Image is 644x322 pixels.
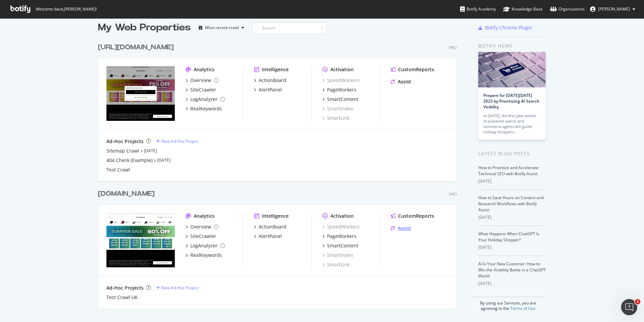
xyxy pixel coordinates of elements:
img: www.neweracap.co.uk [106,213,175,267]
div: SmartContent [327,242,358,249]
div: Analytics [194,66,215,73]
a: PageWorkers [322,86,356,93]
a: Terms of Use [510,305,536,311]
a: RealKeywords [186,105,222,112]
div: Assist [398,78,411,85]
a: Overview [186,223,219,230]
a: AI Is Your New Customer: How to Win the Visibility Battle in a ChatGPT World [478,261,546,279]
a: What Happens When ChatGPT Is Your Holiday Shopper? [478,231,539,243]
div: Test Crawl UK [106,294,138,301]
div: Analytics [194,213,215,219]
a: New Ad-Hoc Project [156,285,199,291]
a: [URL][DOMAIN_NAME] [98,43,176,52]
div: [DATE] [478,178,546,184]
a: New Ad-Hoc Project [156,138,199,144]
div: Overview [190,77,211,84]
a: How to Prioritize and Accelerate Technical SEO with Botify Assist [478,165,539,177]
a: SpeedWorkers [322,77,360,84]
a: LogAnalyzer [186,96,225,103]
div: Activation [330,213,354,219]
input: Search [252,22,326,34]
div: CustomReports [398,66,434,73]
button: Most recent crawl [196,22,247,33]
div: [DOMAIN_NAME] [98,189,155,199]
a: Sitemap Crawl [106,147,139,154]
div: In [DATE], the first year where AI-powered search and commerce agents will guide holiday shoppers… [483,113,541,135]
a: 404 Check (Example) [106,157,153,164]
div: [DATE] [478,214,546,220]
a: CustomReports [391,66,434,73]
div: PageWorkers [327,233,356,240]
a: Assist [391,225,411,232]
div: Botify news [478,42,546,50]
div: New Ad-Hoc Project [161,285,199,291]
div: Activation [330,66,354,73]
div: SmartIndex [322,105,353,112]
div: By using our Services, you are agreeing to the [470,297,546,311]
a: SpeedWorkers [322,223,360,230]
div: SiteCrawler [190,233,216,240]
div: RealKeywords [190,105,222,112]
a: LogAnalyzer [186,242,225,249]
div: CustomReports [398,213,434,219]
div: Knowledge Base [503,6,543,12]
a: ActionBoard [254,77,286,84]
a: SmartContent [322,96,358,103]
div: LogAnalyzer [190,242,218,249]
a: SmartLink [322,261,350,268]
a: How to Save Hours on Content and Research Workflows with Botify Assist [478,195,544,213]
a: CustomReports [391,213,434,219]
div: My Web Properties [98,21,191,34]
div: [DATE] [478,280,546,287]
div: Assist [398,225,411,232]
div: New Ad-Hoc Project [161,138,199,144]
a: PageWorkers [322,233,356,240]
div: ActionBoard [259,77,286,84]
a: [DOMAIN_NAME] [98,189,157,199]
div: LogAnalyzer [190,96,218,103]
div: SiteCrawler [190,86,216,93]
div: Ad-Hoc Projects [106,138,143,145]
a: SiteCrawler [186,233,216,240]
a: Prepare for [DATE][DATE] 2025 by Prioritizing AI Search Visibility [483,92,540,110]
div: RealKeywords [190,252,222,259]
div: Overview [190,223,211,230]
div: Ad-Hoc Projects [106,285,143,291]
a: AlertPanel [254,86,282,93]
img: https://www.neweracap.eu [106,66,175,121]
a: SmartIndex [322,252,353,259]
a: [DATE] [157,157,170,163]
div: Intelligence [262,213,289,219]
div: AlertPanel [259,233,282,240]
a: [DATE] [144,148,157,154]
div: Latest Blog Posts [478,150,546,157]
div: [URL][DOMAIN_NAME] [98,43,174,52]
div: Organizations [550,6,585,12]
div: PageWorkers [327,86,356,93]
div: Botify Academy [460,6,496,12]
a: Botify Chrome Plugin [478,24,533,31]
div: Botify Chrome Plugin [485,24,533,31]
div: Pro [449,191,457,197]
a: AlertPanel [254,233,282,240]
a: Assist [391,78,411,85]
div: Intelligence [262,66,289,73]
div: [DATE] [478,244,546,250]
a: SiteCrawler [186,86,216,93]
a: SmartLink [322,115,350,122]
a: SmartContent [322,242,358,249]
span: Gaeun Choi [598,6,630,12]
img: Prepare for Black Friday 2025 by Prioritizing AI Search Visibility [478,52,546,87]
div: SmartContent [327,96,358,103]
a: Overview [186,77,219,84]
div: Most recent crawl [205,26,239,30]
a: Test Crawl [106,166,130,173]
